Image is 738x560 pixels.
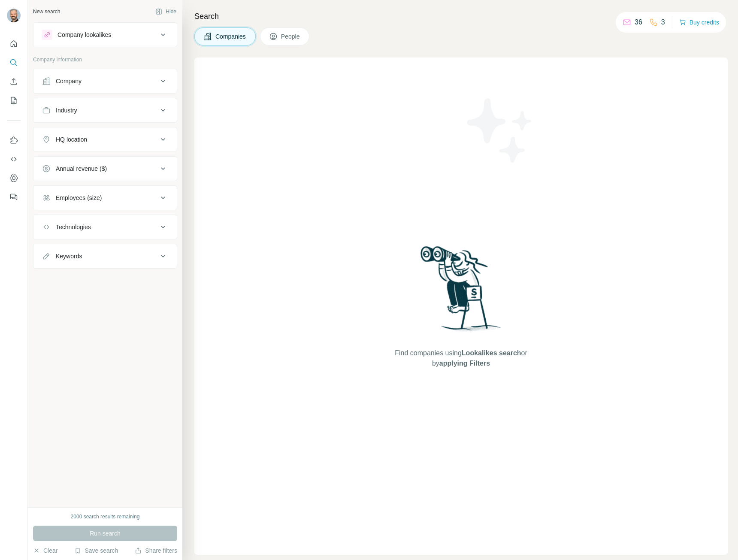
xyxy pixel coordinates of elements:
span: applying Filters [439,360,490,367]
h4: Search [194,10,728,22]
span: Lookalikes search [462,349,521,357]
div: Industry [56,106,77,115]
button: Industry [33,100,177,121]
div: Company [56,77,82,85]
div: Employees (size) [56,194,102,202]
button: Hide [149,5,182,18]
button: Employees (size) [33,188,177,208]
button: HQ location [33,129,177,150]
button: Annual revenue ($) [33,158,177,179]
button: Enrich CSV [7,74,21,89]
div: Keywords [56,252,82,260]
button: Technologies [33,217,177,237]
button: Keywords [33,246,177,266]
div: 2000 search results remaining [71,513,140,521]
img: Surfe Illustration - Stars [461,92,538,169]
button: Company [33,71,177,91]
button: Buy credits [679,16,719,28]
button: My lists [7,93,21,108]
p: 3 [661,17,665,27]
p: 36 [635,17,642,27]
span: Find companies using or by [392,348,529,369]
button: Use Surfe on LinkedIn [7,133,21,148]
span: Companies [215,32,247,41]
button: Use Surfe API [7,151,21,167]
div: Company lookalikes [57,30,111,39]
img: Avatar [7,9,21,22]
div: HQ location [56,135,87,144]
div: Technologies [56,223,91,231]
button: Search [7,55,21,70]
button: Quick start [7,36,21,51]
button: Save search [74,546,118,555]
button: Feedback [7,189,21,205]
div: Annual revenue ($) [56,164,107,173]
img: Surfe Illustration - Woman searching with binoculars [417,244,506,339]
button: Clear [33,546,57,555]
button: Company lookalikes [33,24,177,45]
p: Company information [33,56,177,64]
div: New search [33,8,60,15]
button: Share filters [135,546,177,555]
span: People [281,32,301,41]
button: Dashboard [7,170,21,186]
